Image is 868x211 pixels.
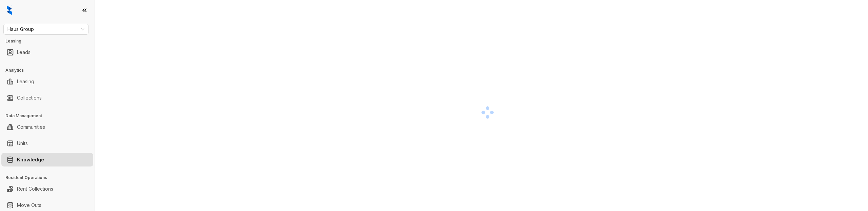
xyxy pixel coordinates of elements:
[17,137,28,150] a: Units
[1,46,93,59] li: Leads
[1,182,93,196] li: Rent Collections
[17,46,31,59] a: Leads
[7,24,84,34] span: Haus Group
[5,113,95,119] h3: Data Management
[17,182,53,196] a: Rent Collections
[5,175,95,181] h3: Resident Operations
[1,91,93,105] li: Collections
[5,67,95,73] h3: Analytics
[1,120,93,134] li: Communities
[1,153,93,166] li: Knowledge
[17,75,34,88] a: Leasing
[7,5,12,15] img: logo
[17,153,44,166] a: Knowledge
[5,38,95,44] h3: Leasing
[17,91,42,105] a: Collections
[17,120,45,134] a: Communities
[1,137,93,150] li: Units
[1,75,93,88] li: Leasing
